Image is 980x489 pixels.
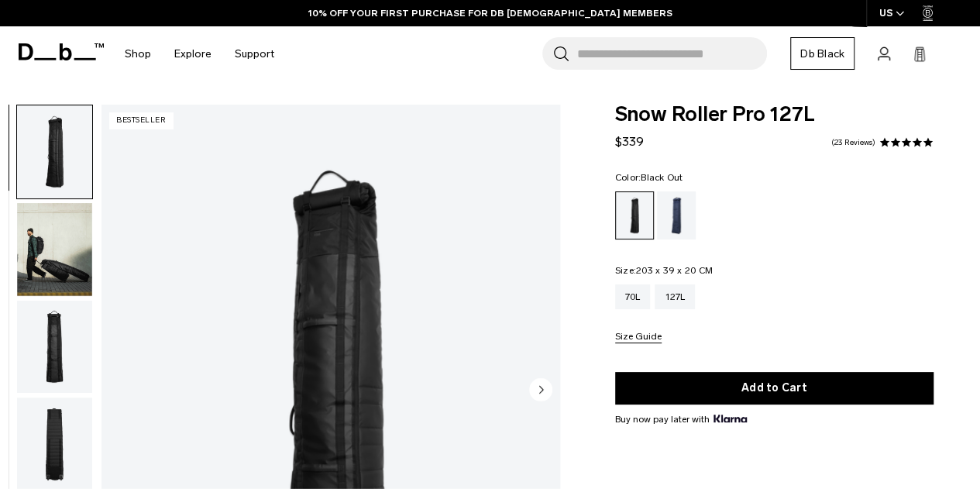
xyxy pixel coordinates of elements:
[174,26,211,81] a: Explore
[655,284,695,309] a: 127L
[615,173,683,182] legend: Color:
[529,377,552,404] button: Next slide
[615,284,651,309] a: 70L
[16,300,93,394] button: Snow_roller_pro_black_out_new_db9.png
[615,372,934,405] button: Add to Cart
[790,37,854,70] a: Db Black
[17,203,92,296] img: Snow_roller_pro_black_out_new_db10.png
[615,332,662,343] button: Size Guide
[16,105,93,199] button: Snow_roller_pro_black_out_new_db1.png
[125,26,151,81] a: Shop
[17,301,92,394] img: Snow_roller_pro_black_out_new_db9.png
[113,26,286,81] nav: Main Navigation
[615,191,654,239] a: Black Out
[16,202,93,297] button: Snow_roller_pro_black_out_new_db10.png
[831,139,875,146] a: 23 reviews
[641,172,683,183] span: Black Out
[714,415,747,422] img: {"height" => 20, "alt" => "Klarna"}
[636,265,713,276] span: 203 x 39 x 20 CM
[615,412,747,426] span: Buy now pay later with
[308,6,672,20] a: 10% OFF YOUR FIRST PURCHASE FOR DB [DEMOGRAPHIC_DATA] MEMBERS
[615,105,934,125] span: Snow Roller Pro 127L
[235,26,274,81] a: Support
[17,105,92,198] img: Snow_roller_pro_black_out_new_db1.png
[657,191,696,239] a: Blue Hour
[615,134,644,149] span: $339
[615,266,713,275] legend: Size:
[109,112,173,129] p: Bestseller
